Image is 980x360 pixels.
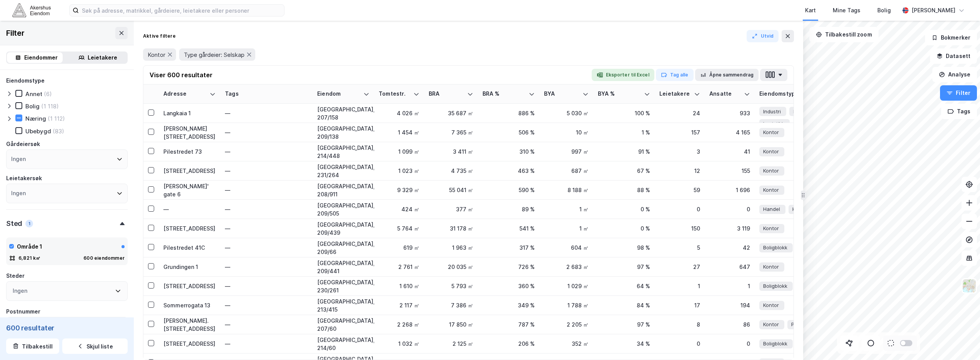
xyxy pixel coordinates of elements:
[805,6,816,15] div: Kart
[12,3,51,17] img: akershus-eiendom-logo.9091f326c980b4bce74ccdd9f866810c.svg
[877,6,891,15] div: Bolig
[912,6,955,15] div: [PERSON_NAME]
[833,6,860,15] div: Mine Tags
[79,5,284,16] input: Søk på adresse, matrikkel, gårdeiere, leietakere eller personer
[942,323,980,360] iframe: Chat Widget
[942,323,980,360] div: Kontrollprogram for chat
